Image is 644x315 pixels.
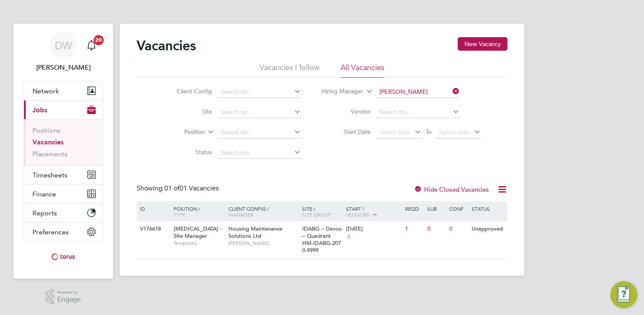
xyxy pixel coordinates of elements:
[610,281,637,308] button: Engage Resource Center
[218,86,301,98] input: Search for...
[414,185,489,193] label: Hide Closed Vacancies
[458,37,507,51] button: New Vacancy
[228,225,282,239] span: Housing Maintenance Solutions Ltd
[470,201,506,216] div: Status
[24,100,102,119] button: Jobs
[138,221,167,237] div: V176618
[164,148,212,156] label: Status
[218,127,301,138] input: Search for...
[32,228,69,236] span: Preferences
[32,209,57,217] span: Reports
[447,201,469,216] div: Conf
[300,201,344,222] div: Site /
[24,119,102,165] div: Jobs
[164,87,212,95] label: Client Config
[344,201,403,223] div: Start /
[447,221,469,237] div: 0
[55,40,72,51] span: DW
[24,62,103,73] span: Dave Waite
[24,166,102,184] button: Timesheets
[137,37,196,54] h2: Vacancies
[57,296,81,303] span: Engage
[24,204,102,222] button: Reports
[346,211,370,218] span: Vendors
[164,108,212,115] label: Site
[32,126,60,134] a: Positions
[32,150,67,158] a: Placements
[260,62,319,78] li: Vacancies I follow
[228,240,298,247] span: [PERSON_NAME]
[164,184,180,193] span: 01 of
[32,190,56,198] span: Finance
[174,225,222,239] span: [MEDICAL_DATA] - Site Manager
[376,106,459,118] input: Search for...
[24,32,103,73] a: DW[PERSON_NAME]
[156,128,205,136] label: Position
[174,240,224,247] span: Temporary
[322,108,370,115] label: Vendor
[341,62,384,78] li: All Vacancies
[218,147,301,159] input: Select one
[32,138,64,146] a: Vacancies
[138,201,167,216] div: ID
[322,128,370,136] label: Start Date
[403,201,425,216] div: Reqd
[48,250,78,263] img: torus-logo-retina.png
[423,126,434,137] span: To
[376,86,459,98] input: Search for...
[13,24,113,279] nav: Main navigation
[218,106,301,118] input: Search for...
[167,201,226,222] div: Position /
[470,221,506,237] div: Unapproved
[174,211,185,218] span: Type
[24,81,102,100] button: Network
[346,233,352,240] span: 4
[346,225,401,233] div: [DATE]
[228,211,253,218] span: Manager
[425,201,447,216] div: Sub
[94,35,104,45] span: 20
[379,128,410,136] span: Select date
[24,250,103,263] a: Go to home page
[57,289,81,296] span: Powered by
[32,87,59,95] span: Network
[302,225,342,254] span: IDABG – Devco – Quadrant HM.IDABG.2070.9999
[32,171,67,179] span: Timesheets
[226,201,300,222] div: Client Config /
[24,223,102,241] button: Preferences
[403,221,425,237] div: 1
[302,211,331,218] span: Site Group
[137,184,220,193] div: Showing
[439,128,469,136] span: Select date
[32,106,47,114] span: Jobs
[83,32,100,59] a: 20
[315,87,363,96] label: Hiring Manager
[164,184,219,193] span: 01 Vacancies
[425,221,447,237] div: 0
[24,185,102,203] button: Finance
[46,289,81,305] a: Powered byEngage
